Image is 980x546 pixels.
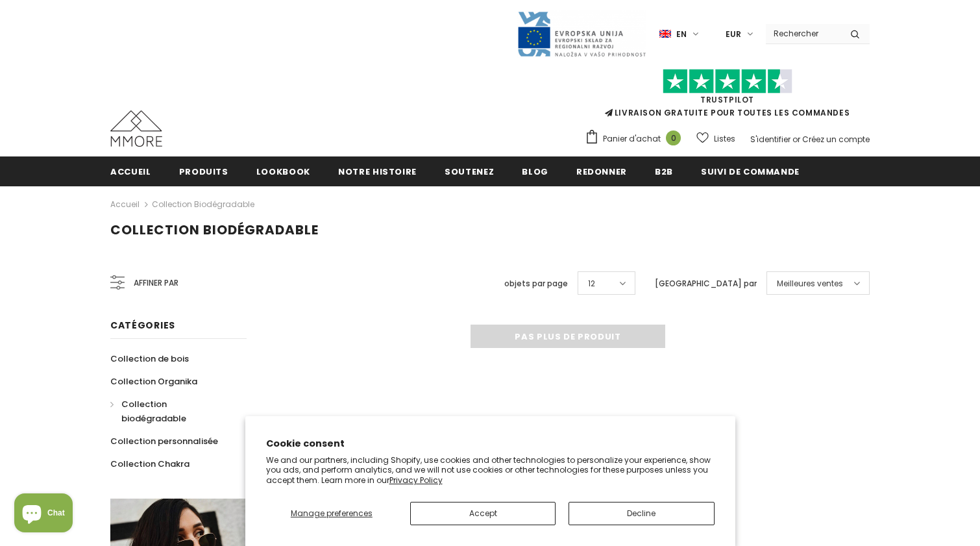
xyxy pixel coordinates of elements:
a: Listes [696,127,735,150]
span: Collection Organika [110,375,197,388]
a: soutenez [445,156,494,186]
a: Redonner [576,156,627,186]
a: Notre histoire [338,156,417,186]
span: Panier d'achat [603,132,661,145]
a: TrustPilot [700,94,754,105]
button: Manage preferences [265,502,397,525]
span: or [792,134,800,145]
span: Collection Chakra [110,458,190,470]
a: Collection personnalisée [110,430,218,453]
span: Listes [714,132,735,145]
span: soutenez [445,166,494,178]
span: Manage preferences [291,508,373,519]
a: Privacy Policy [389,475,443,486]
button: Decline [569,502,714,525]
span: en [676,28,687,41]
a: Collection biodégradable [152,199,254,210]
span: EUR [726,28,741,41]
span: B2B [655,166,673,178]
button: Accept [410,502,556,525]
span: Notre histoire [338,166,417,178]
a: Lookbook [256,156,310,186]
span: Lookbook [256,166,310,178]
h2: Cookie consent [266,437,715,451]
span: Collection de bois [110,353,189,365]
span: Catégories [110,319,175,332]
span: Accueil [110,166,151,178]
a: S'identifier [750,134,790,145]
label: [GEOGRAPHIC_DATA] par [655,277,757,290]
a: Collection Organika [110,370,197,393]
a: Accueil [110,197,140,212]
span: Collection biodégradable [110,221,319,239]
a: Javni Razpis [517,28,646,39]
img: Faites confiance aux étoiles pilotes [663,69,792,94]
p: We and our partners, including Shopify, use cookies and other technologies to personalize your ex... [266,455,715,486]
span: 0 [666,130,681,145]
span: Suivi de commande [701,166,800,178]
label: objets par page [504,277,568,290]
a: Collection biodégradable [110,393,232,430]
inbox-online-store-chat: Shopify online store chat [10,493,77,536]
span: LIVRAISON GRATUITE POUR TOUTES LES COMMANDES [585,75,870,118]
img: i-lang-1.png [659,29,671,40]
input: Search Site [766,24,840,43]
a: B2B [655,156,673,186]
span: Redonner [576,166,627,178]
img: Cas MMORE [110,110,162,147]
span: Produits [179,166,228,178]
a: Panier d'achat 0 [585,129,687,149]
a: Suivi de commande [701,156,800,186]
a: Produits [179,156,228,186]
span: Collection personnalisée [110,435,218,447]
a: Collection de bois [110,347,189,370]
span: Affiner par [134,276,178,290]
span: 12 [588,277,595,290]
span: Collection biodégradable [121,398,186,425]
span: Blog [522,166,548,178]
a: Collection Chakra [110,453,190,475]
img: Javni Razpis [517,10,646,58]
a: Blog [522,156,548,186]
span: Meilleures ventes [777,277,843,290]
a: Accueil [110,156,151,186]
a: Créez un compte [802,134,870,145]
